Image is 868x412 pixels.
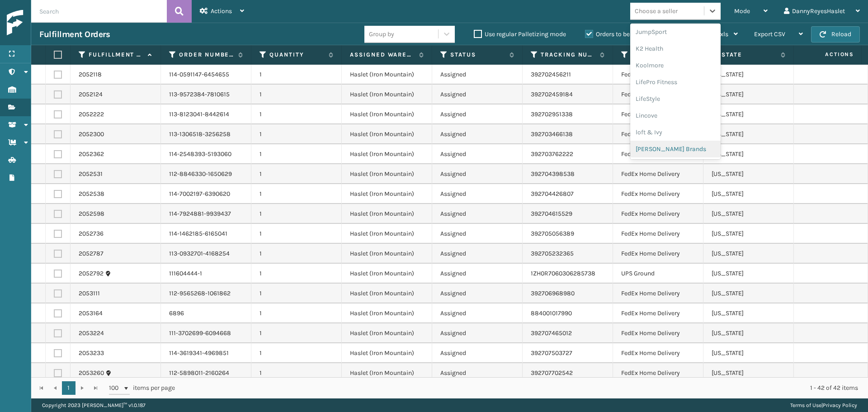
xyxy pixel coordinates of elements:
[531,289,575,297] a: 392706968980
[531,270,595,277] a: 1ZH0R7060306285738
[79,229,104,238] a: 2052736
[79,110,104,119] a: 2052222
[251,144,342,164] td: 1
[432,303,523,323] td: Assigned
[79,309,103,318] a: 2053164
[161,164,251,184] td: 112-8846330-1650629
[613,323,703,343] td: FedEx Home Delivery
[39,29,110,40] h3: Fulfillment Orders
[703,323,794,343] td: [US_STATE]
[613,144,703,164] td: FedEx Home Delivery
[811,26,860,43] button: Reload
[188,384,858,393] div: 1 - 42 of 42 items
[342,184,432,204] td: Haslet (Iron Mountain)
[630,107,721,124] div: Lincove
[161,104,251,124] td: 113-8123041-8442614
[613,244,703,264] td: FedEx Home Delivery
[703,363,794,383] td: [US_STATE]
[703,144,794,164] td: [US_STATE]
[432,164,523,184] td: Assigned
[531,110,573,118] a: 392702951338
[251,85,342,104] td: 1
[613,124,703,144] td: FedEx Home Delivery
[630,74,721,90] div: LifePro Fitness
[613,363,703,383] td: FedEx Home Delivery
[79,209,104,218] a: 2052598
[161,303,251,323] td: 6896
[432,323,523,343] td: Assigned
[7,10,88,36] img: logo
[251,343,342,363] td: 1
[754,30,785,38] span: Export CSV
[350,51,415,59] label: Assigned Warehouse
[79,130,104,139] a: 2052300
[734,7,750,15] span: Mode
[703,104,794,124] td: [US_STATE]
[613,204,703,224] td: FedEx Home Delivery
[161,184,251,204] td: 114-7002197-6390620
[211,7,232,15] span: Actions
[823,402,857,408] a: Privacy Policy
[703,224,794,244] td: [US_STATE]
[79,170,103,179] a: 2052531
[342,204,432,224] td: Haslet (Iron Mountain)
[432,85,523,104] td: Assigned
[531,150,573,158] a: 392703762222
[450,51,505,59] label: Status
[79,289,100,298] a: 2053111
[89,51,143,59] label: Fulfillment Order Id
[342,164,432,184] td: Haslet (Iron Mountain)
[703,303,794,323] td: [US_STATE]
[342,124,432,144] td: Haslet (Iron Mountain)
[251,323,342,343] td: 1
[703,124,794,144] td: [US_STATE]
[79,269,104,278] a: 2052792
[42,398,146,412] p: Copyright 2023 [PERSON_NAME]™ v 1.0.187
[342,65,432,85] td: Haslet (Iron Mountain)
[161,65,251,85] td: 114-0591147-6454655
[531,130,573,138] a: 392703466138
[79,150,104,159] a: 2052362
[790,402,821,408] a: Terms of Use
[342,303,432,323] td: Haslet (Iron Mountain)
[703,284,794,303] td: [US_STATE]
[161,284,251,303] td: 112-9565268-1061862
[630,157,721,174] div: MYT Imports
[531,250,574,257] a: 392705232365
[79,70,102,79] a: 2052118
[161,343,251,363] td: 114-3619341-4969851
[703,264,794,284] td: [US_STATE]
[432,124,523,144] td: Assigned
[251,124,342,144] td: 1
[432,104,523,124] td: Assigned
[161,244,251,264] td: 113-0932701-4168254
[342,224,432,244] td: Haslet (Iron Mountain)
[613,284,703,303] td: FedEx Home Delivery
[797,47,859,62] span: Actions
[161,363,251,383] td: 112-5898011-2160264
[541,51,595,59] label: Tracking Number
[531,309,572,317] a: 884001017990
[109,384,123,393] span: 100
[161,204,251,224] td: 114-7924881-9939437
[613,264,703,284] td: UPS Ground
[79,349,104,358] a: 2053233
[432,284,523,303] td: Assigned
[342,343,432,363] td: Haslet (Iron Mountain)
[613,85,703,104] td: FedEx Home Delivery
[79,329,104,338] a: 2053224
[251,363,342,383] td: 1
[342,104,432,124] td: Haslet (Iron Mountain)
[432,204,523,224] td: Assigned
[630,141,721,157] div: [PERSON_NAME] Brands
[531,170,575,178] a: 392704398538
[703,65,794,85] td: [US_STATE]
[531,71,571,78] a: 392702456211
[161,224,251,244] td: 114-1462185-6165041
[703,204,794,224] td: [US_STATE]
[79,249,104,258] a: 2052787
[630,124,721,141] div: loft & Ivy
[342,284,432,303] td: Haslet (Iron Mountain)
[251,244,342,264] td: 1
[161,124,251,144] td: 113-1306518-3256258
